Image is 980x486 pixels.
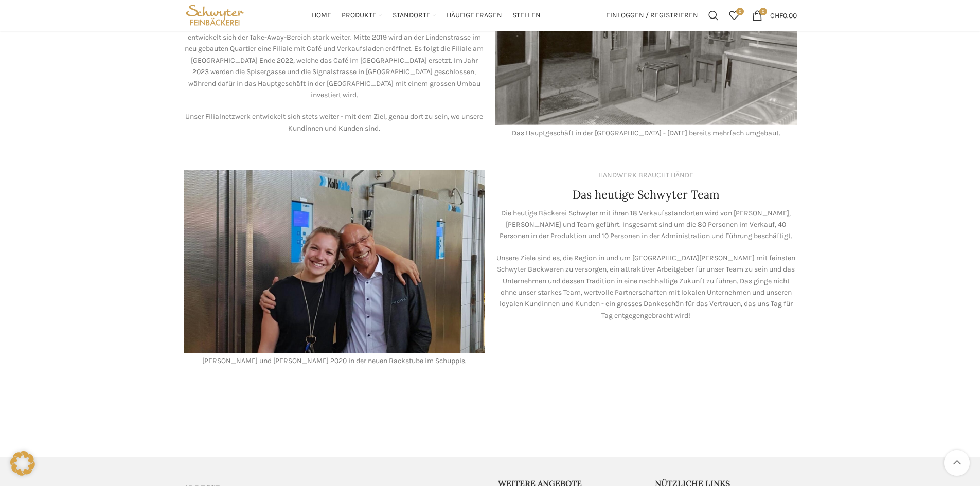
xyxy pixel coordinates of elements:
span: 0 [736,8,744,15]
span: CHF [770,11,783,20]
span: Das Hauptgeschäft in der [GEOGRAPHIC_DATA] - [DATE] bereits mehrfach umgebaut. [512,129,780,137]
span: Stellen [512,11,541,21]
a: Site logo [184,10,247,19]
a: 0 CHF0.00 [747,5,802,26]
span: Produkte [342,11,377,21]
p: Unsere Ziele sind es, die Region in und um [GEOGRAPHIC_DATA][PERSON_NAME] mit feinsten Schwyter B... [495,253,797,321]
span: 0 [759,8,767,15]
div: Meine Wunschliste [724,5,744,26]
bdi: 0.00 [770,11,797,20]
p: [PERSON_NAME] und [PERSON_NAME] 2020 in der neuen Backstube im Schuppis. [184,355,485,367]
span: Häufige Fragen [447,11,502,21]
a: 0 [724,5,744,26]
p: Die heutige Bäckerei Schwyter mit ihren 18 Verkaufsstandorten wird von [PERSON_NAME], [PERSON_NAM... [495,208,797,242]
div: HANDWERK BRAUCHT HÄNDE [598,170,693,181]
div: Main navigation [252,5,600,26]
a: Scroll to top button [944,450,970,476]
span: Home [312,11,331,21]
span: Einloggen / Registrieren [606,12,698,19]
span: Standorte [393,11,431,21]
h4: Das heutige Schwyter Team [573,187,720,203]
a: Häufige Fragen [447,5,502,26]
a: Suchen [703,5,724,26]
a: Stellen [512,5,541,26]
a: Produkte [342,5,382,26]
a: Home [312,5,331,26]
a: Einloggen / Registrieren [601,5,703,26]
a: Standorte [393,5,436,26]
span: Mit der Neueröffnung der [GEOGRAPHIC_DATA] [GEOGRAPHIC_DATA][PERSON_NAME] entwickelt sich der Tak... [185,22,484,99]
span: Unser Filialnetzwerk entwickelt sich stets weiter - mit dem Ziel, genau dort zu sein, wo unsere K... [185,112,483,132]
